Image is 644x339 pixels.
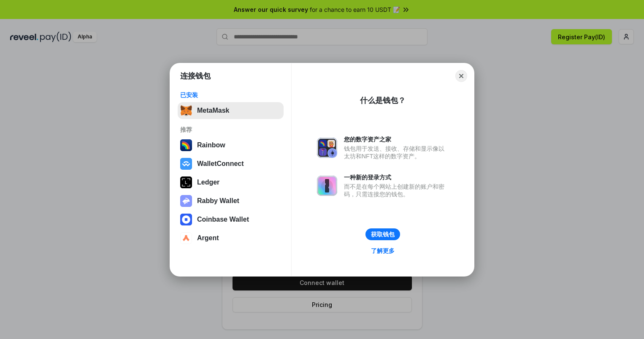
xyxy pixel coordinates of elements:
div: Rabby Wallet [197,197,239,205]
h1: 连接钱包 [180,71,211,81]
button: WalletConnect [178,155,284,172]
button: Rainbow [178,137,284,154]
div: WalletConnect [197,160,244,168]
img: svg+xml,%3Csvg%20width%3D%2228%22%20height%3D%2228%22%20viewBox%3D%220%200%2028%2028%22%20fill%3D... [180,158,192,170]
img: svg+xml,%3Csvg%20fill%3D%22none%22%20height%3D%2233%22%20viewBox%3D%220%200%2035%2033%22%20width%... [180,105,192,117]
div: 而不是在每个网站上创建新的账户和密码，只需连接您的钱包。 [344,183,449,198]
button: Argent [178,230,284,247]
div: Ledger [197,179,219,186]
img: svg+xml,%3Csvg%20xmlns%3D%22http%3A%2F%2Fwww.w3.org%2F2000%2Fsvg%22%20width%3D%2228%22%20height%3... [180,176,192,188]
div: 一种新的登录方式 [344,174,449,181]
img: svg+xml,%3Csvg%20width%3D%22120%22%20height%3D%22120%22%20viewBox%3D%220%200%20120%20120%22%20fil... [180,139,192,151]
button: Ledger [178,174,284,191]
img: svg+xml,%3Csvg%20xmlns%3D%22http%3A%2F%2Fwww.w3.org%2F2000%2Fsvg%22%20fill%3D%22none%22%20viewBox... [317,138,337,158]
button: Rabby Wallet [178,193,284,209]
button: MetaMask [178,102,284,119]
a: 了解更多 [366,245,400,256]
img: svg+xml,%3Csvg%20width%3D%2228%22%20height%3D%2228%22%20viewBox%3D%220%200%2028%2028%22%20fill%3D... [180,232,192,244]
div: Rainbow [197,141,225,149]
div: Argent [197,234,219,242]
div: 什么是钱包？ [360,95,406,106]
button: Close [455,70,467,82]
div: 获取钱包 [371,231,395,238]
img: svg+xml,%3Csvg%20width%3D%2228%22%20height%3D%2228%22%20viewBox%3D%220%200%2028%2028%22%20fill%3D... [180,214,192,225]
div: MetaMask [197,107,229,114]
img: svg+xml,%3Csvg%20xmlns%3D%22http%3A%2F%2Fwww.w3.org%2F2000%2Fsvg%22%20fill%3D%22none%22%20viewBox... [317,176,337,196]
button: Coinbase Wallet [178,211,284,228]
div: Coinbase Wallet [197,216,249,223]
img: svg+xml,%3Csvg%20xmlns%3D%22http%3A%2F%2Fwww.w3.org%2F2000%2Fsvg%22%20fill%3D%22none%22%20viewBox... [180,195,192,207]
div: 了解更多 [371,247,395,255]
div: 推荐 [180,126,281,133]
button: 获取钱包 [365,228,400,240]
div: 您的数字资产之家 [344,136,449,143]
div: 钱包用于发送、接收、存储和显示像以太坊和NFT这样的数字资产。 [344,145,449,160]
div: 已安装 [180,91,281,99]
